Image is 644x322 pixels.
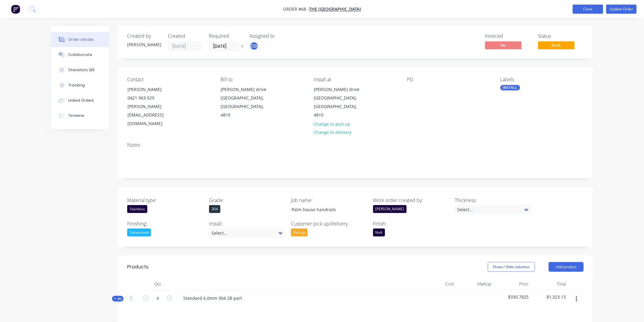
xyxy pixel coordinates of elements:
div: Select... [209,229,285,238]
button: CD [250,41,259,51]
span: Order #68 - [283,6,309,12]
span: $1,323.13 [534,294,566,300]
button: Order details [51,32,109,47]
div: [PERSON_NAME] drive [314,85,365,94]
a: The [GEOGRAPHIC_DATA] [309,6,361,12]
div: Products [127,263,149,271]
div: No4 [373,229,385,236]
label: Work order created by: [373,197,449,204]
div: [PERSON_NAME] drive[GEOGRAPHIC_DATA], [GEOGRAPHIC_DATA], 4810 [309,85,370,120]
div: Invoiced [485,33,531,39]
button: Show / Hide columns [488,262,535,272]
label: Customer pick up/delivery [291,220,367,227]
label: Thickness: [455,197,531,204]
button: Close [573,5,603,14]
div: Select... [455,205,531,214]
button: Update Order [606,5,637,14]
div: INSTALL [500,85,520,90]
span: No [485,41,522,49]
div: [GEOGRAPHIC_DATA], [GEOGRAPHIC_DATA], 4810 [221,94,271,119]
label: Job name: [291,197,367,204]
img: Factory [11,5,20,14]
label: Install: [209,220,285,227]
div: [GEOGRAPHIC_DATA], [GEOGRAPHIC_DATA], 4810 [314,94,365,119]
div: Kit [112,296,124,302]
div: Pick up [291,229,308,236]
span: $330.7825 [496,294,529,300]
div: Qty [139,278,176,290]
div: Price [494,278,531,290]
div: [PERSON_NAME] drive[GEOGRAPHIC_DATA], [GEOGRAPHIC_DATA], 4810 [215,85,276,120]
div: Collaborate [68,52,92,58]
button: Change to pick up [310,120,354,128]
div: Linked Orders [68,98,94,103]
div: Install at [314,77,397,82]
div: PO [407,77,490,82]
div: [PERSON_NAME] [127,41,161,48]
label: Finishing: [127,220,203,227]
span: Kit [114,296,122,301]
div: Palm house handrails [287,205,363,214]
div: Bill to [220,77,304,82]
div: Required [209,33,242,39]
div: [PERSON_NAME] drive [221,85,271,94]
button: Add product [549,262,584,272]
div: Cost [419,278,457,290]
label: Material type: [127,197,203,204]
div: Markup [457,278,494,290]
div: Assigned to [250,33,310,39]
button: Linked Orders [51,93,109,108]
div: Created by [127,33,161,39]
div: Labels [500,77,584,82]
div: 0421 963 029 [128,94,178,102]
div: 304 [209,205,220,213]
div: Stainless [127,205,147,213]
button: Checklists 0/0 [51,62,109,78]
button: Change to delivery [310,128,355,136]
div: Tracking [68,82,85,88]
div: Status [538,33,584,39]
div: Order details [68,37,94,42]
div: Notes [127,142,584,148]
label: Grade: [209,197,285,204]
div: [PERSON_NAME] [128,85,178,94]
div: Total [531,278,569,290]
button: Collaborate [51,47,109,62]
div: Created [168,33,201,39]
div: [PERSON_NAME]0421 963 029[PERSON_NAME][EMAIL_ADDRESS][DOMAIN_NAME] [122,85,183,128]
div: Standard 6.0mm 304 2B part [178,294,247,303]
div: Checklists 0/0 [68,67,95,73]
div: [PERSON_NAME] [373,205,407,213]
div: [PERSON_NAME][EMAIL_ADDRESS][DOMAIN_NAME] [128,102,178,128]
label: Finish: [373,220,449,227]
div: Galvanised [127,229,151,236]
button: Timeline [51,108,109,123]
span: Draft [538,41,575,49]
div: Contact [127,77,211,82]
button: Tracking [51,78,109,93]
div: Timeline [68,113,84,118]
